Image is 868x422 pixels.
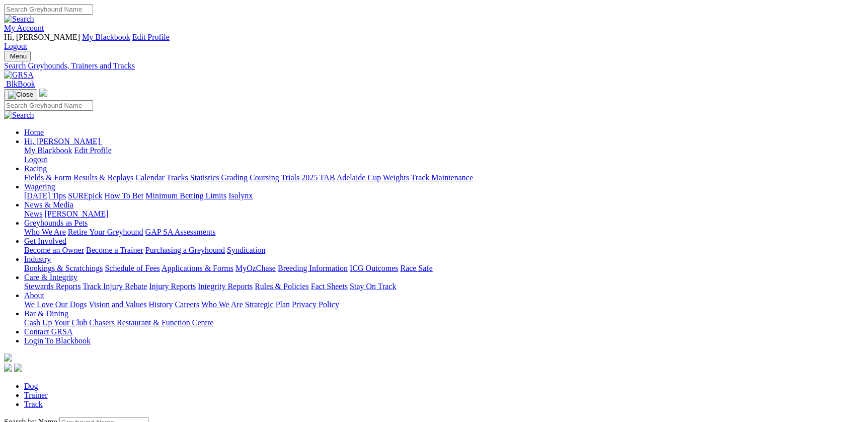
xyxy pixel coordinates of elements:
[235,264,276,272] a: MyOzChase
[8,91,33,99] img: Close
[24,336,91,345] a: Login To Blackbook
[86,246,143,254] a: Become a Trainer
[145,228,216,236] a: GAP SA Assessments
[24,209,864,219] div: News & Media
[24,400,43,408] a: Track
[24,137,100,146] span: Hi, [PERSON_NAME]
[24,382,38,390] a: Dog
[73,173,133,182] a: Results & Replays
[6,80,35,88] span: BlkBook
[135,173,165,182] a: Calendar
[24,209,42,218] a: News
[24,146,72,155] a: My Blackbook
[39,89,47,97] img: logo-grsa-white.png
[228,191,253,200] a: Isolynx
[44,209,108,218] a: [PERSON_NAME]
[190,173,219,182] a: Statistics
[4,51,31,61] button: Toggle navigation
[24,291,44,300] a: About
[167,173,188,182] a: Tracks
[4,33,864,51] div: My Account
[162,264,233,272] a: Applications & Forms
[83,282,147,291] a: Track Injury Rebate
[68,191,102,200] a: SUREpick
[24,228,66,236] a: Who We Are
[311,282,348,291] a: Fact Sheets
[4,89,37,100] button: Toggle navigation
[24,391,48,399] a: Trainer
[4,61,864,71] a: Search Greyhounds, Trainers and Tracks
[24,200,73,209] a: News & Media
[24,128,44,136] a: Home
[82,33,130,41] a: My Blackbook
[24,264,103,272] a: Bookings & Scratchings
[4,33,80,41] span: Hi, [PERSON_NAME]
[24,182,55,191] a: Wagering
[400,264,432,272] a: Race Safe
[221,173,248,182] a: Grading
[4,71,34,80] img: GRSA
[10,52,27,60] span: Menu
[250,173,279,182] a: Coursing
[145,246,225,254] a: Purchasing a Greyhound
[24,255,51,263] a: Industry
[411,173,473,182] a: Track Maintenance
[89,300,146,309] a: Vision and Values
[24,246,864,255] div: Get Involved
[24,273,77,282] a: Care & Integrity
[4,24,44,32] a: My Account
[105,191,144,200] a: How To Bet
[301,173,381,182] a: 2025 TAB Adelaide Cup
[350,264,398,272] a: ICG Outcomes
[24,300,87,309] a: We Love Our Dogs
[227,246,265,254] a: Syndication
[4,100,93,111] input: Search
[4,42,27,50] a: Logout
[255,282,309,291] a: Rules & Policies
[14,364,22,372] img: twitter.svg
[24,191,864,200] div: Wagering
[278,264,348,272] a: Breeding Information
[24,264,864,273] div: Industry
[24,191,66,200] a: [DATE] Tips
[4,111,34,120] img: Search
[24,327,72,336] a: Contact GRSA
[132,33,170,41] a: Edit Profile
[24,318,864,327] div: Bar & Dining
[24,309,68,318] a: Bar & Dining
[24,146,864,164] div: Hi, [PERSON_NAME]
[149,282,196,291] a: Injury Reports
[24,155,47,164] a: Logout
[4,80,35,88] a: BlkBook
[350,282,396,291] a: Stay On Track
[245,300,290,309] a: Strategic Plan
[24,137,102,146] a: Hi, [PERSON_NAME]
[4,364,12,372] img: facebook.svg
[24,282,81,291] a: Stewards Reports
[4,4,93,15] input: Search
[175,300,199,309] a: Careers
[24,219,88,227] a: Greyhounds as Pets
[24,300,864,309] div: About
[148,300,173,309] a: History
[292,300,339,309] a: Privacy Policy
[198,282,253,291] a: Integrity Reports
[383,173,409,182] a: Weights
[24,164,47,173] a: Racing
[281,173,299,182] a: Trials
[89,318,213,327] a: Chasers Restaurant & Function Centre
[24,246,84,254] a: Become an Owner
[4,15,34,24] img: Search
[74,146,112,155] a: Edit Profile
[24,237,66,245] a: Get Involved
[145,191,226,200] a: Minimum Betting Limits
[24,318,87,327] a: Cash Up Your Club
[4,354,12,362] img: logo-grsa-white.png
[68,228,143,236] a: Retire Your Greyhound
[24,228,864,237] div: Greyhounds as Pets
[201,300,243,309] a: Who We Are
[105,264,160,272] a: Schedule of Fees
[24,282,864,291] div: Care & Integrity
[24,173,71,182] a: Fields & Form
